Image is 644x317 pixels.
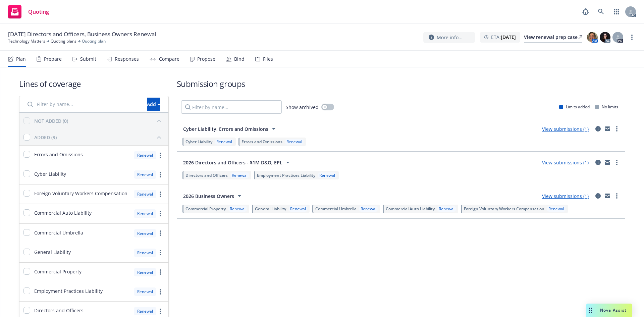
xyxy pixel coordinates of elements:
[559,104,590,110] div: Limits added
[156,307,164,315] a: more
[181,100,282,114] input: Filter by name...
[156,268,164,276] a: more
[286,104,319,111] span: Show archived
[183,159,282,166] span: 2026 Directors and Officers - $1M D&O, EPL
[51,38,76,44] a: Quoting plans
[289,206,307,212] div: Renewal
[587,32,598,43] img: photo
[134,249,156,257] div: Renewal
[34,268,82,275] span: Commercial Property
[156,210,164,218] a: more
[594,125,602,133] a: circleInformation
[8,30,156,38] span: [DATE] Directors and Officers, Business Owners Renewal
[524,32,582,43] a: View renewal prep case
[228,206,247,212] div: Renewal
[181,156,294,169] button: 2026 Directors and Officers - $1M D&O, EPL
[579,5,592,18] a: Report a Bug
[215,139,233,145] div: Renewal
[28,9,49,14] span: Quoting
[603,125,611,133] a: mail
[147,98,160,111] button: Add
[603,192,611,200] a: mail
[183,193,234,200] span: 2026 Business Owners
[5,2,52,21] a: Quoting
[185,139,212,145] span: Cyber Liability
[134,190,156,198] div: Renewal
[44,56,62,62] div: Prepare
[234,56,245,62] div: Bind
[156,288,164,296] a: more
[501,34,516,40] strong: [DATE]
[185,172,228,178] span: Directors and Officers
[315,206,357,212] span: Commercial Umbrella
[177,78,625,89] h1: Submission groups
[257,172,315,178] span: Employment Practices Liability
[255,206,286,212] span: General Liability
[437,206,456,212] div: Renewal
[80,56,96,62] div: Submit
[197,56,215,62] div: Propose
[241,139,282,145] span: Errors and Omissions
[34,229,83,236] span: Commercial Umbrella
[542,193,589,199] a: View submissions (1)
[230,172,249,178] div: Renewal
[181,122,280,136] button: Cyber Liability, Errors and Omissions
[491,34,516,41] span: ETA :
[34,117,68,124] div: NOT ADDED (0)
[156,151,164,159] a: more
[547,206,566,212] div: Renewal
[542,126,589,132] a: View submissions (1)
[34,115,164,126] button: NOT ADDED (0)
[185,206,226,212] span: Commercial Property
[34,190,127,197] span: Foreign Voluntary Workers Compensation
[156,249,164,257] a: more
[147,98,160,111] div: Add
[134,268,156,276] div: Renewal
[34,170,66,177] span: Cyber Liability
[586,304,595,317] div: Drag to move
[34,134,57,141] div: ADDED (9)
[318,172,336,178] div: Renewal
[156,171,164,179] a: more
[524,32,582,42] div: View renewal prep case
[359,206,378,212] div: Renewal
[594,5,608,18] a: Search
[159,56,179,62] div: Compare
[594,192,602,200] a: circleInformation
[603,158,611,166] a: mail
[34,209,92,216] span: Commercial Auto Liability
[542,159,589,166] a: View submissions (1)
[423,32,475,43] button: More info...
[34,307,84,314] span: Directors and Officers
[263,56,273,62] div: Files
[82,38,106,44] span: Quoting plan
[134,229,156,237] div: Renewal
[134,170,156,179] div: Renewal
[183,125,268,133] span: Cyber Liability, Errors and Omissions
[610,5,623,18] a: Switch app
[464,206,544,212] span: Foreign Voluntary Workers Compensation
[586,304,632,317] button: Nova Assist
[156,190,164,198] a: more
[134,307,156,315] div: Renewal
[613,192,621,200] a: more
[19,78,169,89] h1: Lines of coverage
[134,209,156,218] div: Renewal
[8,38,45,44] a: Technology Matters
[134,151,156,159] div: Renewal
[595,104,618,110] div: No limits
[16,56,26,62] div: Plan
[181,189,246,203] button: 2026 Business Owners
[594,158,602,166] a: circleInformation
[613,158,621,166] a: more
[600,32,610,43] img: photo
[285,139,304,145] div: Renewal
[34,151,83,158] span: Errors and Omissions
[23,98,143,111] input: Filter by name...
[156,229,164,237] a: more
[386,206,435,212] span: Commercial Auto Liability
[628,33,636,41] a: more
[437,34,463,41] span: More info...
[600,307,627,313] span: Nova Assist
[34,287,103,295] span: Employment Practices Liability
